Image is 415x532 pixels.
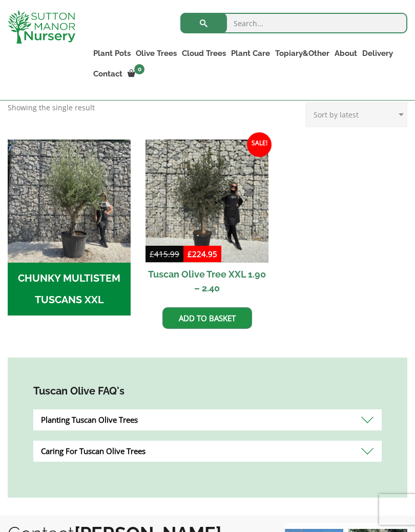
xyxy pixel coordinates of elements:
[229,46,273,61] a: Plant Care
[8,10,75,44] img: logo
[133,46,179,61] a: Olive Trees
[150,249,179,259] bdi: 415.99
[360,46,396,61] a: Delivery
[146,140,268,300] a: Sale! Tuscan Olive Tree XXL 1.90 – 2.40
[146,263,268,300] h2: Tuscan Olive Tree XXL 1.90 – 2.40
[188,249,217,259] bdi: 224.95
[8,263,131,316] h2: CHUNKY MULTISTEM TUSCANS XXL
[332,46,360,61] a: About
[247,132,272,157] span: Sale!
[305,102,407,127] select: Shop order
[150,249,154,259] span: £
[33,441,382,462] div: Caring For Tuscan Olive Trees
[146,140,268,263] img: Tuscan Olive Tree XXL 1.90 - 2.40
[91,67,125,81] a: Contact
[91,46,133,61] a: Plant Pots
[8,140,131,263] img: CHUNKY MULTISTEM TUSCANS XXL
[180,13,407,33] input: Search...
[8,140,131,316] a: Visit product category CHUNKY MULTISTEM TUSCANS XXL
[125,67,148,81] a: 0
[179,46,229,61] a: Cloud Trees
[188,249,192,259] span: £
[33,409,382,430] div: Planting Tuscan Olive Trees
[162,307,252,329] a: Add to basket: “Tuscan Olive Tree XXL 1.90 - 2.40”
[8,102,95,114] p: Showing the single result
[134,64,144,74] span: 0
[33,383,382,399] h4: Tuscan Olive FAQ's
[273,46,332,61] a: Topiary&Other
